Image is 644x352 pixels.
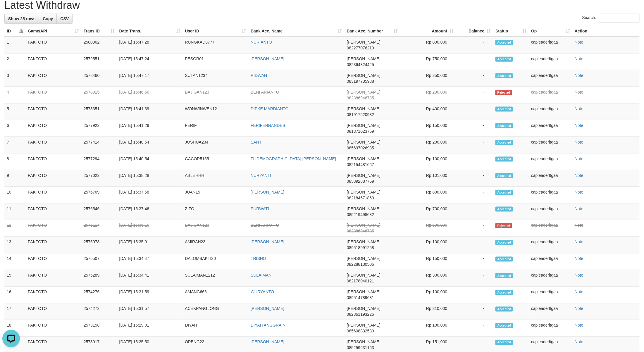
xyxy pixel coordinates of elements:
[39,14,57,24] a: Copy
[347,279,374,284] span: Copy 082178040121 to clipboard
[529,187,572,203] td: capleaderltgaa
[598,14,640,23] input: Search:
[347,90,380,94] span: [PERSON_NAME]
[25,237,81,253] td: PAKTOTO
[575,340,583,344] a: Note
[400,153,456,170] td: Rp 100,000
[347,62,374,67] span: Copy 082364824425 to clipboard
[4,120,25,137] td: 6
[25,320,81,337] td: PAKTOTO
[495,73,513,78] span: Accepted
[25,187,81,203] td: PAKTOTO
[182,87,248,103] td: BAJIGAN123
[182,187,248,203] td: JUAN15
[4,320,25,337] td: 18
[347,323,380,328] span: [PERSON_NAME]
[251,90,279,94] a: BENI ARIANTO
[25,54,81,70] td: PAKTOTO
[347,123,380,128] span: [PERSON_NAME]
[347,79,374,84] span: Copy 083197735988 to clipboard
[400,70,456,87] td: Rp 350,000
[529,237,572,253] td: capleaderltgaa
[117,320,183,337] td: [DATE] 15:29:01
[81,54,117,70] td: 2579551
[4,37,25,54] td: 1
[117,187,183,203] td: [DATE] 15:37:58
[575,256,583,261] a: Note
[572,26,640,37] th: Action
[400,303,456,320] td: Rp 310,000
[495,173,513,178] span: Accepted
[25,70,81,87] td: PAKTOTO
[182,153,248,170] td: GACOR5155
[25,153,81,170] td: PAKTOTO
[347,162,374,167] span: Copy 082154481667 to clipboard
[575,73,583,78] a: Note
[81,187,117,203] td: 2576769
[575,240,583,244] a: Note
[182,103,248,120] td: WONWINWEN12
[182,253,248,270] td: DALOMSAKTI20
[251,340,284,344] a: [PERSON_NAME]
[575,190,583,194] a: Note
[182,120,248,137] td: FERIF
[8,16,35,21] span: Show 25 rows
[456,220,493,237] td: -
[456,87,493,103] td: -
[495,290,513,295] span: Accepted
[529,26,572,37] th: Op: activate to sort column ascending
[456,303,493,320] td: -
[529,220,572,237] td: capleaderltgaa
[575,56,583,61] a: Note
[25,287,81,303] td: PAKTOTO
[400,103,456,120] td: Rp 400,000
[4,170,25,187] td: 9
[56,14,73,24] a: CSV
[495,273,513,278] span: Accepted
[81,153,117,170] td: 2577294
[400,54,456,70] td: Rp 750,000
[4,303,25,320] td: 17
[529,170,572,187] td: capleaderltgaa
[248,26,345,37] th: Bank Acc. Name: activate to sort column ascending
[575,306,583,311] a: Note
[456,203,493,220] td: -
[182,203,248,220] td: ZIZO
[347,223,380,228] span: [PERSON_NAME]
[251,173,271,178] a: NURYANTI
[117,270,183,287] td: [DATE] 15:34:41
[529,203,572,220] td: capleaderltgaa
[347,173,380,178] span: [PERSON_NAME]
[117,203,183,220] td: [DATE] 15:37:46
[182,220,248,237] td: BAJIGAN123
[117,237,183,253] td: [DATE] 15:35:01
[400,37,456,54] td: Rp 800,000
[400,203,456,220] td: Rp 700,000
[2,2,20,20] button: Open LiveChat chat widget
[117,37,183,54] td: [DATE] 15:47:28
[400,87,456,103] td: Rp 200,000
[495,223,512,228] span: Rejected
[81,320,117,337] td: 2573158
[575,173,583,178] a: Note
[575,290,583,294] a: Note
[4,103,25,120] td: 5
[456,37,493,54] td: -
[575,106,583,111] a: Note
[575,223,583,228] a: Note
[347,262,374,267] span: Copy 082288130506 to clipboard
[4,187,25,203] td: 10
[25,120,81,137] td: PAKTOTO
[456,70,493,87] td: -
[347,40,380,44] span: [PERSON_NAME]
[4,287,25,303] td: 16
[81,220,117,237] td: 2575114
[25,170,81,187] td: PAKTOTO
[347,273,380,278] span: [PERSON_NAME]
[117,220,183,237] td: [DATE] 15:35:16
[529,70,572,87] td: capleaderltgaa
[347,196,374,200] span: Copy 082184671863 to clipboard
[456,237,493,253] td: -
[25,137,81,153] td: PAKTOTO
[182,26,248,37] th: User ID: activate to sort column ascending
